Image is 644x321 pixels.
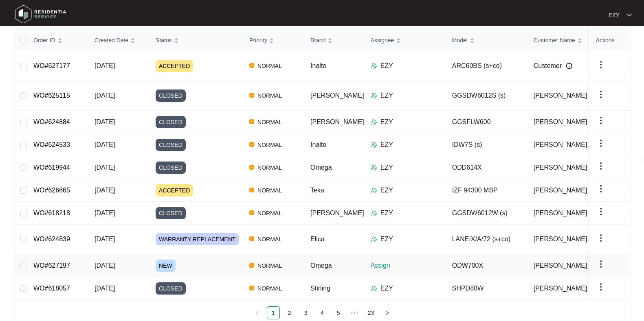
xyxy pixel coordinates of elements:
button: right [381,306,394,319]
span: Created Date [95,36,128,45]
img: Assigner Icon [371,187,377,194]
span: [DATE] [95,285,115,292]
td: SHPD80W [446,277,527,300]
img: dropdown arrow [596,161,606,171]
span: [PERSON_NAME] [534,284,587,293]
a: WO#627197 [33,262,70,269]
td: ODW700X [446,254,527,277]
span: Omega [310,164,332,171]
img: dropdown arrow [596,233,606,243]
img: Vercel Logo [249,142,254,147]
a: WO#625115 [33,92,70,99]
img: Vercel Logo [249,165,254,170]
p: EZY [380,117,393,127]
span: Teka [310,187,324,194]
span: Assignee [371,36,394,45]
span: [PERSON_NAME] [534,91,587,100]
span: right [385,310,390,315]
li: 2 [283,306,296,319]
span: CLOSED [156,162,186,174]
span: Elica [310,236,325,242]
img: Assigner Icon [371,236,377,242]
img: Assigner Icon [371,142,377,148]
span: CLOSED [156,139,186,151]
th: Actions [589,30,630,51]
img: Assigner Icon [371,164,377,171]
img: dropdown arrow [596,282,606,292]
th: Order ID [27,30,88,51]
img: Vercel Logo [249,286,254,290]
p: EZY [380,163,393,173]
img: Vercel Logo [249,236,254,241]
span: left [255,310,259,315]
a: 5 [332,307,345,319]
th: Model [446,30,527,51]
li: 3 [299,306,312,319]
span: Customer Name [534,36,575,45]
span: [PERSON_NAME] [534,117,587,127]
img: dropdown arrow [596,90,606,99]
img: dropdown arrow [596,184,606,194]
img: Vercel Logo [249,93,254,98]
span: [DATE] [95,187,115,194]
span: ACCEPTED [156,184,193,197]
span: [PERSON_NAME] [534,163,587,173]
img: dropdown arrow [596,60,606,70]
td: IZF 94300 MSP [446,179,527,202]
span: [PERSON_NAME] [534,208,587,218]
a: WO#624533 [33,141,70,148]
span: [PERSON_NAME] [310,210,364,216]
span: [DATE] [95,62,115,69]
a: WO#619944 [33,164,70,171]
li: 1 [267,306,280,319]
button: left [251,306,264,319]
span: Inalto [310,62,326,69]
td: GGSDW6012W (s) [446,202,527,225]
img: dropdown arrow [596,116,606,125]
td: ARC60BS (s+co) [446,51,527,81]
span: WARRANTY REPLACEMENT [156,233,239,245]
td: GGSFLW600 [446,111,527,133]
span: NORMAL [254,61,285,71]
p: EZY [609,11,620,19]
a: WO#624884 [33,118,70,125]
li: Next Page [381,306,394,319]
img: Assigner Icon [371,63,377,69]
span: [DATE] [95,92,115,99]
td: LANEIX/A/72 (s+co) [446,225,527,254]
th: Status [149,30,243,51]
p: EZY [380,284,393,293]
span: [PERSON_NAME] [534,186,587,195]
img: dropdown arrow [596,138,606,148]
img: Assigner Icon [371,210,377,216]
a: WO#618057 [33,285,70,292]
img: dropdown arrow [627,13,632,17]
span: NORMAL [254,117,285,127]
a: 2 [284,307,296,319]
span: [PERSON_NAME]... [534,140,593,150]
p: EZY [380,91,393,100]
img: Vercel Logo [249,119,254,124]
th: Created Date [88,30,149,51]
span: NEW [156,260,176,272]
span: NORMAL [254,234,285,244]
img: Vercel Logo [249,63,254,68]
span: Order ID [33,36,55,45]
img: Assigner Icon [371,119,377,125]
span: [DATE] [95,236,115,242]
li: 23 [365,306,378,319]
p: EZY [380,186,393,195]
span: NORMAL [254,186,285,195]
span: Brand [310,36,325,45]
span: ••• [348,306,361,319]
li: Previous Page [251,306,264,319]
img: Assigner Icon [371,285,377,292]
p: Assign [371,261,446,271]
span: [PERSON_NAME] [310,92,364,99]
span: CLOSED [156,282,186,295]
span: NORMAL [254,284,285,293]
span: CLOSED [156,116,186,128]
span: [PERSON_NAME]... [534,234,593,244]
img: Info icon [566,63,572,69]
span: Customer [534,61,562,71]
